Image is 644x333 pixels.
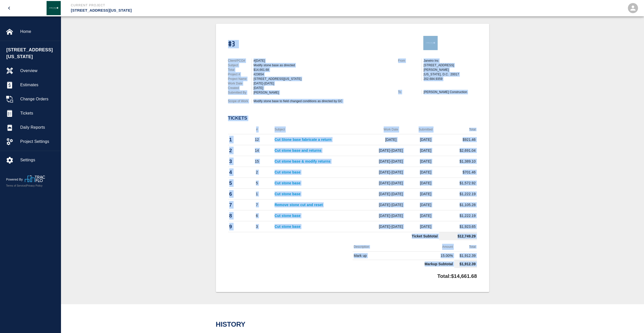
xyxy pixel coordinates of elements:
[439,167,477,178] td: $701.46
[229,136,239,143] p: 1
[254,99,392,103] div: Modify stone base to field changed conditions as directed by GC
[241,167,273,178] td: 2
[439,210,477,221] td: $1,222.19
[439,232,477,240] td: $12,749.29
[228,99,251,103] p: Scope of Work
[369,167,412,178] td: [DATE]-[DATE]
[424,90,477,94] p: [PERSON_NAME] Construction
[228,116,477,121] h2: Tickets
[412,125,439,134] th: Submitted
[229,201,239,209] p: 7
[275,203,323,207] a: Remove stone cut and reset
[241,134,273,145] td: 12
[275,138,331,142] a: Cut Stone base fabricate a return
[403,252,454,260] td: 15.00%
[254,77,392,81] div: [STREET_ADDRESS][US_STATE]
[275,159,330,163] a: Cut stone base & modify returns
[25,175,45,182] img: TracFlo
[254,58,392,63] div: #[DATE]
[412,134,439,145] td: [DATE]
[26,184,26,187] span: |
[398,58,421,63] p: From
[241,178,273,189] td: 5
[241,125,273,134] th: #
[369,189,412,199] td: [DATE]-[DATE]
[454,260,477,268] td: $1,912.39
[424,77,477,81] p: 202.684.9359
[275,192,300,196] a: Cut stone base
[241,156,273,167] td: 15
[254,68,392,72] div: $14,661.68
[273,125,369,134] th: Subject
[20,139,56,145] span: Project Settings
[229,190,239,198] p: 6
[439,178,477,189] td: $1,572.92
[412,178,439,189] td: [DATE]
[412,221,439,232] td: [DATE]
[71,8,349,13] p: [STREET_ADDRESS][US_STATE]
[439,145,477,156] td: $2,691.04
[241,221,273,232] td: 3
[275,214,300,218] a: Cut stone base
[71,3,349,8] p: Current Project
[6,184,26,187] a: Terms of Service
[352,260,454,268] td: Markup Subtotal
[228,58,251,63] p: Client/PCO#
[26,184,43,187] a: Privacy Policy
[6,177,25,182] p: Powered By
[369,221,412,232] td: [DATE]-[DATE]
[437,270,477,280] p: Total: $14,661.68
[228,232,439,240] td: Ticket Subtotal
[229,147,239,154] p: 2
[47,1,61,15] img: Janeiro Inc
[424,63,477,77] p: [STREET_ADDRESS][PERSON_NAME] [US_STATE], D.C. 20017
[229,168,239,176] p: 4
[369,178,412,189] td: [DATE]-[DATE]
[228,68,251,72] p: Total
[241,189,273,199] td: 1
[20,82,56,88] span: Estimates
[424,58,477,63] p: Janeiro Inc
[20,68,56,74] span: Overview
[229,179,239,187] p: 5
[439,125,477,134] th: Total
[412,189,439,199] td: [DATE]
[369,199,412,210] td: [DATE]-[DATE]
[412,199,439,210] td: [DATE]
[254,81,392,86] div: [DATE]-[DATE]
[454,242,477,252] th: Total
[412,167,439,178] td: [DATE]
[241,145,273,156] td: 14
[20,29,56,35] span: Home
[352,242,403,252] th: Description
[275,170,300,174] a: Cut stone base
[228,86,251,90] p: Created
[20,157,56,163] span: Settings
[369,156,412,167] td: [DATE]-[DATE]
[229,158,239,165] p: 3
[275,181,300,185] a: Cut stone base
[228,40,235,48] h1: #3
[369,134,412,145] td: [DATE]
[412,156,439,167] td: [DATE]
[439,199,477,210] td: $1,105.28
[228,81,251,86] p: Work Date
[352,252,403,260] td: Mark up
[275,225,300,229] a: Cut stone base
[229,212,239,219] p: 8
[369,210,412,221] td: [DATE]-[DATE]
[254,72,392,77] div: #23654
[254,90,392,95] div: [PERSON_NAME]
[254,63,392,68] div: Modify stone base as directed
[439,221,477,232] td: $1,923.65
[454,252,477,260] td: $1,912.39
[439,189,477,199] td: $1,222.19
[228,63,251,68] p: Subject
[228,72,251,77] p: Project #
[241,199,273,210] td: 7
[216,320,489,328] h2: History
[3,2,15,14] button: open drawer
[228,90,251,95] p: Submitted By
[619,309,644,333] iframe: Chat Widget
